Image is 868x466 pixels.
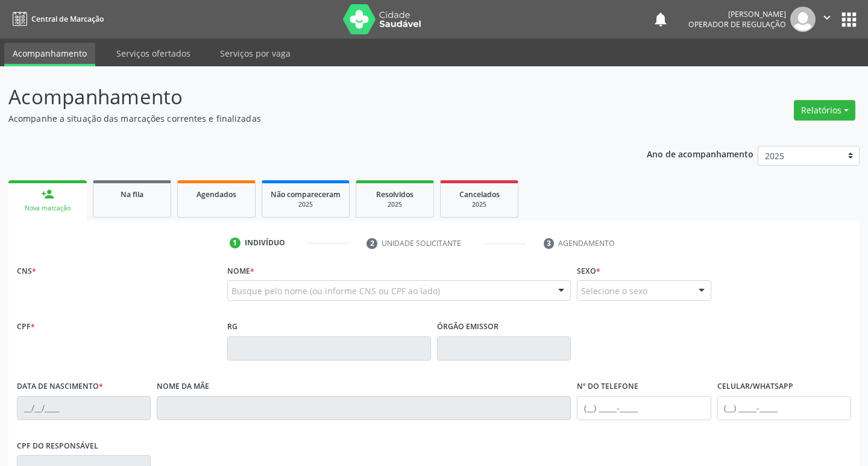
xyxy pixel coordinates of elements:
button: notifications [652,11,669,28]
input: __/__/____ [17,396,151,420]
a: Serviços ofertados [108,43,199,64]
label: Celular/WhatsApp [717,377,793,396]
label: CPF do responsável [17,437,98,456]
span: Selecione o sexo [581,285,647,297]
div: 2025 [449,200,509,209]
i:  [820,11,834,24]
span: Cancelados [459,189,500,200]
div: Indivíduo [245,238,285,248]
div: 1 [230,238,241,248]
label: Sexo [577,262,600,280]
span: Central de Marcação [31,14,104,24]
span: Não compareceram [271,189,341,200]
button:  [816,7,838,32]
div: 2025 [271,200,341,209]
a: Acompanhamento [4,43,95,66]
a: Central de Marcação [8,9,104,29]
button: Relatórios [794,100,855,121]
label: Órgão emissor [437,318,498,336]
button: apps [838,9,860,30]
span: Operador de regulação [688,19,786,30]
label: RG [227,318,237,336]
label: Data de nascimento [17,377,103,396]
label: CNS [17,262,36,280]
input: (__) _____-_____ [717,396,851,420]
label: Nº do Telefone [577,377,638,396]
span: Resolvidos [376,189,414,200]
img: img [790,7,816,32]
div: 2025 [365,200,425,209]
span: Agendados [197,189,236,200]
div: [PERSON_NAME] [688,9,786,19]
label: Nome [227,262,254,280]
label: CPF [17,318,35,336]
a: Serviços por vaga [212,43,299,64]
input: (__) _____-_____ [577,396,711,420]
div: person_add [41,187,54,201]
div: Nova marcação [17,204,78,213]
p: Ano de acompanhamento [647,146,753,161]
p: Acompanhamento [8,82,604,112]
p: Acompanhe a situação das marcações correntes e finalizadas [8,112,604,125]
label: Nome da mãe [157,377,209,396]
span: Na fila [121,189,143,200]
span: Busque pelo nome (ou informe CNS ou CPF ao lado) [231,285,440,297]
